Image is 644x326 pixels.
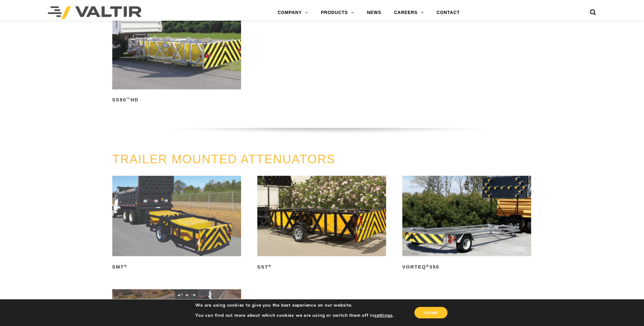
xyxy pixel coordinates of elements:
a: SS90™HD [112,9,241,105]
a: NEWS [361,6,388,19]
h2: SS90 HD [112,95,241,105]
a: CONTACT [430,6,466,19]
a: SST® [257,176,386,272]
a: CAREERS [388,6,430,19]
h2: SMT [112,262,241,272]
h2: VORTEQ 350 [402,262,531,272]
a: VORTEQ®350 [402,176,531,272]
button: Accept [414,307,447,318]
img: Valtir [48,6,142,19]
p: We are using cookies to give you the best experience on our website. [195,302,394,308]
p: You can find out more about which cookies we are using or switch them off in . [195,313,394,318]
h2: SST [257,262,386,272]
button: settings [374,313,392,318]
a: COMPANY [271,6,315,19]
a: TRAILER MOUNTED ATTENUATORS [112,153,336,166]
a: PRODUCTS [315,6,361,19]
sup: ® [268,264,272,268]
sup: ™ [126,97,130,101]
sup: ® [124,264,127,268]
a: SMT® [112,176,241,272]
sup: ® [426,264,429,268]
